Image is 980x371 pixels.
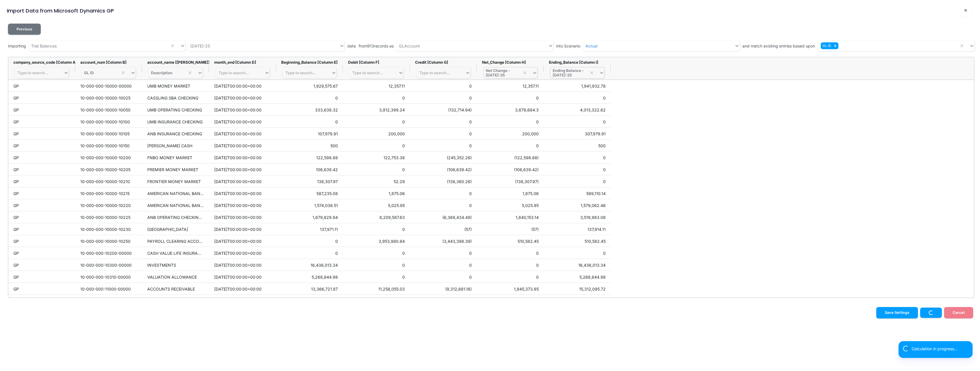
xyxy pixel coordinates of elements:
[8,283,75,295] div: GP
[75,140,142,151] div: 10-000-000-10000-10150
[343,163,410,175] div: 0
[209,247,276,259] div: [DATE]T00:00:00+00:00
[410,235,477,247] div: (3,443,398.39)
[343,92,410,103] div: 0
[556,43,580,49] span: into Scenario
[742,43,815,49] span: and match existing entries based upon
[75,295,142,306] div: 10-000-000-11010-00000
[31,43,57,49] div: Trial Balances
[18,71,48,75] div: Type to search...
[8,140,75,151] div: GP
[549,60,606,65] div: Ending_Balance [Column I]
[8,152,75,163] div: GP
[410,187,477,199] div: 0
[276,211,343,223] div: 1,679,829.94
[410,140,477,151] div: 0
[544,247,611,259] div: 0
[75,211,142,223] div: 10-000-000-10000-10225
[477,92,544,103] div: 0
[544,92,611,103] div: 0
[276,128,343,139] div: 107,979.91
[343,140,410,151] div: 0
[209,104,276,115] div: [DATE]T00:00:00+00:00
[142,187,209,199] div: AMERICAN NATIONAL BANK MONEY MARKET
[209,283,276,295] div: [DATE]T00:00:00+00:00
[477,271,544,283] div: 0
[142,152,209,163] div: FNBO MONEY MARKET
[209,223,276,235] div: [DATE]T00:00:00+00:00
[8,24,41,35] button: Previous
[209,116,276,127] div: [DATE]T00:00:00+00:00
[75,80,142,92] div: 10-000-000-10000-00000
[8,271,75,283] div: GP
[343,128,410,139] div: 200,000
[276,140,343,151] div: 500
[276,92,343,103] div: 0
[821,42,832,49] div: GL ID
[75,187,142,199] div: 10-000-000-10000-10215
[544,271,611,283] div: 5,268,844.98
[8,116,75,127] div: GP
[8,187,75,199] div: GP
[415,60,472,65] div: Credit [Column G]
[7,7,114,14] div: Import Data from Microsoft Dynamics GP
[553,68,584,77] div: Ending Balance - Jul-25
[75,163,142,175] div: 10-000-000-10000-10205
[84,71,94,75] div: GL ID
[80,60,137,65] div: account_num [Column B]
[75,235,142,247] div: 10-000-000-10000-10250
[8,104,75,115] div: GP
[209,211,276,223] div: [DATE]T00:00:00+00:00
[209,140,276,151] div: [DATE]T00:00:00+00:00
[544,140,611,151] div: 500
[343,235,410,247] div: 3,953,980.84
[477,223,544,235] div: (57)
[486,68,517,77] div: Net Change - Jul-25
[343,283,410,295] div: 11,258,055.03
[209,199,276,211] div: [DATE]T00:00:00+00:00
[585,43,597,49] div: Actual
[276,152,343,163] div: 122,598.88
[75,259,142,271] div: 10-000-000-10300-00000
[544,187,611,199] div: 589,110.14
[410,283,477,295] div: (9,312,681.18)
[276,80,343,92] div: 1,929,575.67
[410,295,477,306] div: (2,510.72)
[410,211,477,223] div: (6,369,434.49)
[544,295,611,306] div: (155,953.1)
[544,211,611,223] div: 3,519,983.08
[8,175,75,187] div: GP
[544,223,611,235] div: 137,914.11
[276,199,343,211] div: 1,574,036.51
[477,235,544,247] div: 510,582.45
[8,92,75,103] div: GP
[477,283,544,295] div: 1,945,373.85
[209,128,276,139] div: [DATE]T00:00:00+00:00
[348,60,405,65] div: Debit [Column F]
[477,295,544,306] div: (2,510.2)
[8,128,75,139] div: GP
[477,187,544,199] div: 1,875.06
[343,247,410,259] div: 0
[276,104,343,115] div: 333,638.32
[142,211,209,223] div: ANB OPERATING CHECKING ACCOUNT
[544,175,611,187] div: 0
[276,175,343,187] div: 138,307.97
[285,71,316,75] div: Type to search...
[959,3,972,17] button: Close
[209,163,276,175] div: [DATE]T00:00:00+00:00
[410,175,477,187] div: (138,360.26)
[75,152,142,163] div: 10-000-000-10000-10200
[13,60,70,65] div: company_source_code [Column A]
[142,116,209,127] div: UMB INSURANCE CHECKING
[477,259,544,271] div: 0
[544,104,611,115] div: 4,013,322.62
[410,116,477,127] div: 0
[276,163,343,175] div: 106,639.42
[343,187,410,199] div: 1,875.06
[276,247,343,259] div: 0
[142,163,209,175] div: PREMIER MONEY MARKET
[343,175,410,187] div: 52.29
[544,80,611,92] div: 1,941,932.78
[343,152,410,163] div: 122,753.38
